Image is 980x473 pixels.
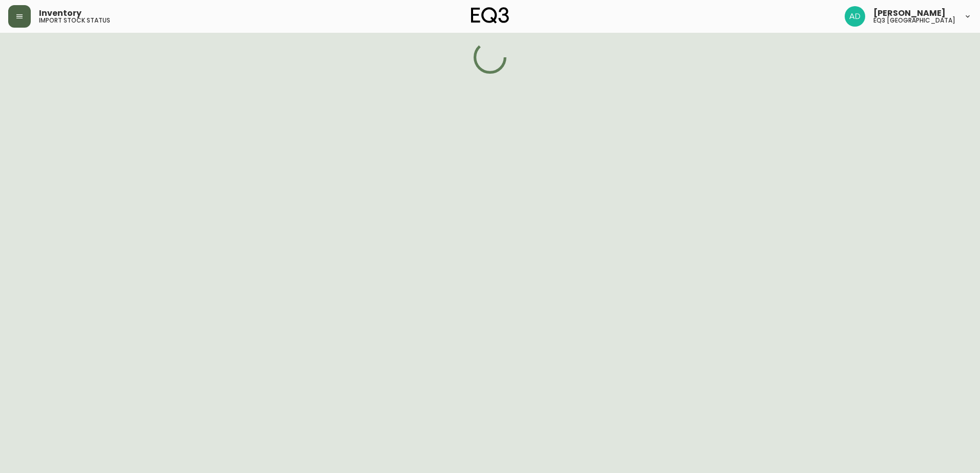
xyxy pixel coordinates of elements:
h5: import stock status [39,17,110,24]
span: Inventory [39,9,81,17]
img: logo [471,7,509,24]
h5: eq3 [GEOGRAPHIC_DATA] [873,17,955,24]
span: [PERSON_NAME] [873,9,946,17]
img: 308eed972967e97254d70fe596219f44 [845,6,865,27]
